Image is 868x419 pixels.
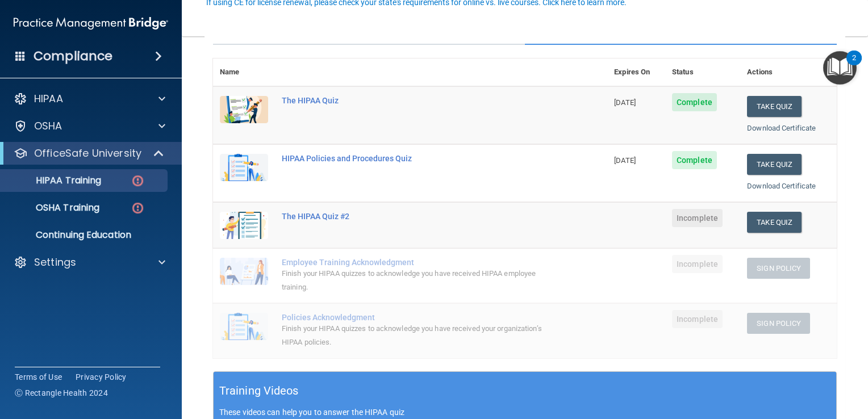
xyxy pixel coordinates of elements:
span: Complete [672,151,717,169]
a: HIPAA [14,92,165,106]
span: Ⓒ Rectangle Health 2024 [15,387,108,399]
button: Open Resource Center, 2 new notifications [823,51,857,85]
th: Actions [740,58,837,86]
p: OfficeSafe University [34,146,141,160]
img: PMB logo [14,12,168,35]
a: Settings [14,255,165,269]
div: 2 [852,58,856,73]
span: [DATE] [614,98,636,107]
th: Name [213,58,275,86]
div: The HIPAA Quiz #2 [282,212,550,221]
p: Settings [34,255,76,269]
a: Privacy Policy [76,371,127,383]
img: danger-circle.6113f641.png [131,201,145,215]
a: Download Certificate [747,182,816,190]
a: OSHA [14,119,165,133]
img: danger-circle.6113f641.png [131,174,145,188]
div: The HIPAA Quiz [282,96,550,105]
a: OfficeSafe University [14,146,165,160]
a: Terms of Use [15,371,62,383]
button: Sign Policy [747,313,810,334]
span: Incomplete [672,255,723,273]
span: Complete [672,93,717,111]
button: Take Quiz [747,154,802,175]
span: Incomplete [672,209,723,227]
h4: Compliance [34,48,112,64]
div: Finish your HIPAA quizzes to acknowledge you have received your organization’s HIPAA policies. [282,322,550,349]
th: Status [665,58,740,86]
p: Continuing Education [7,229,162,241]
div: Policies Acknowledgment [282,313,550,322]
h5: Training Videos [219,381,299,401]
span: [DATE] [614,156,636,165]
div: Employee Training Acknowledgment [282,258,550,267]
th: Expires On [607,58,665,86]
p: HIPAA [34,92,63,106]
p: OSHA [34,119,62,133]
div: HIPAA Policies and Procedures Quiz [282,154,550,163]
span: Incomplete [672,310,723,328]
p: These videos can help you to answer the HIPAA quiz [219,408,831,417]
button: Take Quiz [747,96,802,117]
div: Finish your HIPAA quizzes to acknowledge you have received HIPAA employee training. [282,267,550,294]
p: OSHA Training [7,202,99,213]
a: Download Certificate [747,124,816,132]
button: Sign Policy [747,258,810,279]
button: Take Quiz [747,212,802,233]
p: HIPAA Training [7,175,101,186]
